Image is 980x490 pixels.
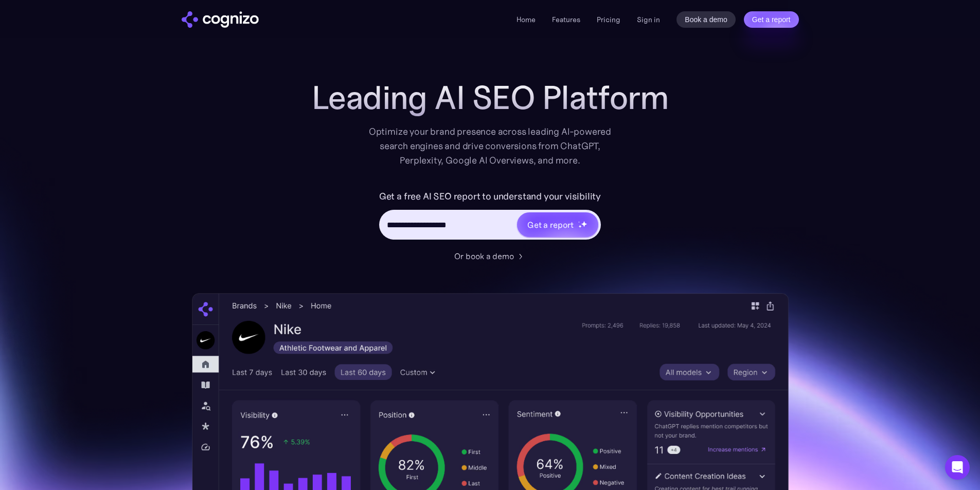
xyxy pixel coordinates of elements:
[379,188,601,245] form: Hero URL Input Form
[312,79,669,116] h1: Leading AI SEO Platform
[578,221,580,223] img: star
[364,124,617,168] div: Optimize your brand presence across leading AI-powered search engines and drive conversions from ...
[516,15,536,24] a: Home
[552,15,580,24] a: Features
[379,188,601,205] label: Get a free AI SEO report to understand your visibility
[578,225,582,228] img: star
[581,221,587,227] img: star
[182,11,259,28] img: cognizo logo
[676,11,736,28] a: Book a demo
[454,250,526,262] a: Or book a demo
[744,11,799,28] a: Get a report
[454,250,514,262] div: Or book a demo
[945,455,970,480] div: Open Intercom Messenger
[597,15,620,24] a: Pricing
[637,13,660,26] a: Sign in
[516,211,599,238] a: Get a reportstarstarstar
[182,11,259,28] a: home
[527,219,574,231] div: Get a report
